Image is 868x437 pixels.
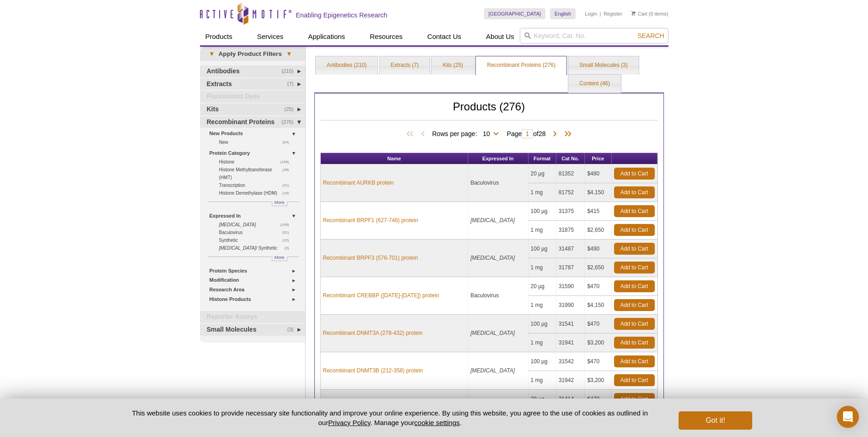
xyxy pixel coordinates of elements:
[468,390,528,427] td: Baculovirus
[219,246,256,251] i: [MEDICAL_DATA]
[585,258,611,277] td: $2,650
[585,221,611,240] td: $2,650
[556,352,585,371] td: 31542
[200,104,305,115] a: (25)Kits
[280,158,294,166] span: (168)
[282,229,294,236] span: (51)
[200,66,305,77] a: (210)Antibodies
[556,258,585,277] td: 31787
[281,116,298,128] span: (276)
[837,406,859,428] div: Open Intercom Messenger
[556,202,585,221] td: 31375
[219,229,294,236] a: (51)Baculovirus
[679,411,752,430] button: Got it!
[528,277,556,296] td: 20 µg
[219,221,294,229] a: (199) [MEDICAL_DATA]
[520,28,669,44] input: Keyword, Cat. No.
[422,28,467,45] a: Contact Us
[556,221,585,240] td: 31875
[320,103,658,120] h2: Products (276)
[585,315,611,333] td: $470
[219,166,294,181] a: (48)Histone Methyltransferase (HMT)
[568,56,638,75] a: Small Molecules (3)
[282,138,294,146] span: (64)
[210,295,300,304] a: Histone Products
[600,8,601,19] li: |
[281,66,298,77] span: (210)
[287,78,299,90] span: (7)
[210,285,300,295] a: Research Area
[614,243,655,255] a: Add to Cart
[614,168,655,180] a: Add to Cart
[528,390,556,409] td: 20 µg
[323,366,423,375] a: Recombinant DNMT3B (212-358) protein
[528,240,556,258] td: 100 µg
[556,183,585,202] td: 81752
[321,153,469,164] th: Name
[568,75,621,93] a: Content (46)
[302,28,350,45] a: Applications
[528,221,556,240] td: 1 mg
[528,258,556,277] td: 1 mg
[328,419,370,426] a: Privacy Policy
[282,189,294,197] span: (18)
[585,277,611,296] td: $470
[323,254,418,262] a: Recombinant BRPF3 (576-701) protein
[556,153,585,164] th: Cat No.
[316,56,377,75] a: Antibodies (210)
[585,352,611,371] td: $470
[585,371,611,390] td: $3,200
[585,390,611,409] td: $470
[323,179,394,187] a: Recombinant AURKB protein
[200,311,305,323] a: Reporter Assays
[323,216,418,224] a: Recombinant BRPF1 (627-746) protein
[556,164,585,183] td: 81352
[528,333,556,352] td: 1 mg
[470,217,515,224] i: [MEDICAL_DATA]
[528,371,556,390] td: 1 mg
[210,275,300,285] a: Modification
[431,56,474,75] a: Kits (25)
[468,153,528,164] th: Expressed In
[296,11,388,19] h2: Enabling Epigenetics Research
[219,236,294,244] a: (22)Synthetic
[614,355,655,367] a: Add to Cart
[219,189,294,197] a: (18)Histone Demethylase (HDM)
[480,28,520,45] a: About Us
[585,11,597,17] a: Login
[556,277,585,296] td: 31590
[272,257,287,261] a: More
[364,28,408,45] a: Resources
[556,315,585,333] td: 31541
[528,202,556,221] td: 100 µg
[272,202,287,206] a: More
[200,47,305,61] a: ▾Apply Product Filters▾
[275,198,285,206] span: More
[539,130,546,137] span: 28
[614,205,655,217] a: Add to Cart
[528,183,556,202] td: 1 mg
[631,11,636,16] img: Your Cart
[484,8,546,19] a: [GEOGRAPHIC_DATA]
[585,164,611,183] td: $480
[585,333,611,352] td: $3,200
[210,129,300,138] a: New Products
[528,164,556,183] td: 20 µg
[210,211,300,221] a: Expressed In
[200,91,305,103] a: Fluorescent Dyes
[528,352,556,371] td: 100 µg
[219,138,294,146] a: (64)New
[275,253,285,261] span: More
[637,32,664,39] span: Search
[285,244,294,252] span: (3)
[614,318,655,330] a: Add to Cart
[502,129,550,138] span: Page of
[635,32,667,40] button: Search
[282,181,294,189] span: (21)
[614,262,655,273] a: Add to Cart
[414,419,459,426] button: cookie settings
[631,8,669,19] li: (0 items)
[556,333,585,352] td: 31941
[200,78,305,90] a: (7)Extracts
[200,324,305,336] a: (3)Small Molecules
